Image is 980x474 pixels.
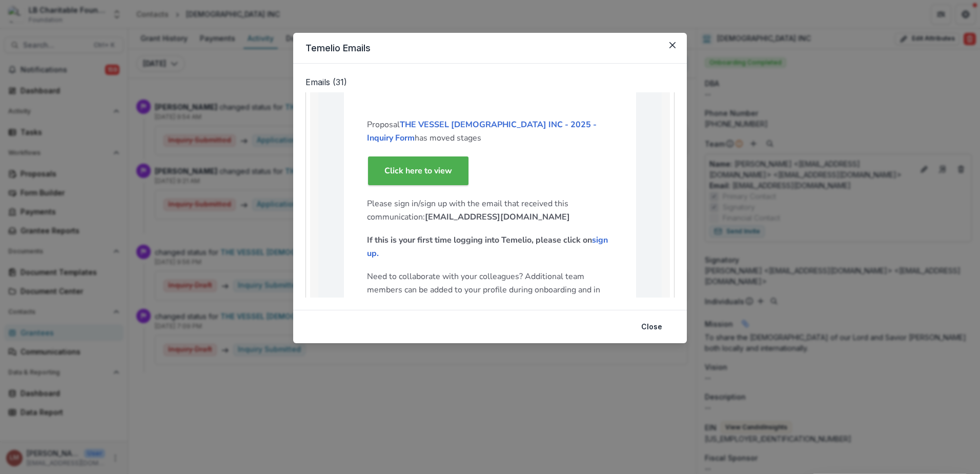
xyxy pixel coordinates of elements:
[368,156,468,185] a: Click here to view
[367,118,613,145] p: Proposal has moved stages
[367,234,608,259] strong: If this is your first time logging into Temelio, please click on
[635,319,668,335] button: Close
[367,119,597,144] a: THE VESSEL [DEMOGRAPHIC_DATA] INC - 2025 - Inquiry Form
[664,37,681,53] button: Close
[293,33,687,64] header: Temelio Emails
[305,76,675,92] p: Emails ( 31 )
[367,270,613,310] p: Need to collaborate with your colleagues? Additional team members can be added to your profile du...
[425,211,570,223] strong: [EMAIL_ADDRESS][DOMAIN_NAME]
[384,165,452,176] strong: Click here to view
[367,197,613,224] p: Please sign in/sign up with the email that received this communication:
